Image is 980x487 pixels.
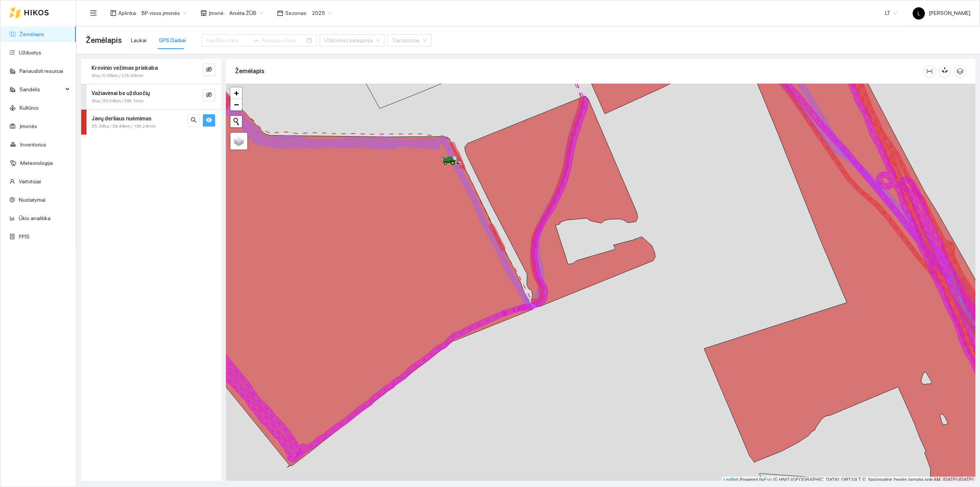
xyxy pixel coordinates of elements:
div: GPS Darbai [159,36,186,44]
a: Įmonės [20,123,37,129]
span: search [191,117,197,124]
a: Meteorologija [20,160,53,166]
a: Leaflet [724,477,737,482]
button: eye [203,114,215,127]
div: Krovinio vežimas priekaba0ha / 0.38km / 22h 30mineye-invisible [81,59,221,84]
span: Žemėlapis [86,34,122,46]
a: Kultūros [20,105,39,111]
span: Įmonė : [209,9,225,17]
span: shop [201,10,207,16]
button: eye-invisible [203,89,215,101]
a: Panaudoti resursai [20,68,63,74]
a: Žemėlapis [20,31,44,37]
button: search [188,114,200,127]
a: Zoom in [230,87,242,99]
div: Javų derliaus nuėmimas35.39ha / 39.44km / 19h 24minsearcheye [81,110,221,135]
span: Aplinka : [118,9,137,17]
button: eye-invisible [203,64,215,76]
span: LT [885,7,897,19]
strong: Krovinio vežimas priekaba [91,65,158,71]
a: PPIS [19,234,29,240]
a: Užduotys [19,49,41,56]
div: Žemėlapis [235,60,923,82]
div: | Powered by © HNIT-[GEOGRAPHIC_DATA]; ORT10LT ©, Nacionalinė žemės tarnyba prie AM, [DATE]-[DATE] [722,477,975,483]
span: swap-right [253,37,259,43]
span: Sezonas : [285,9,307,17]
div: Važiavimai be užduočių0ha / 30.34km / 39h 1mineye-invisible [81,84,221,109]
button: column-width [923,65,936,77]
span: column-width [924,68,935,74]
span: layout [110,10,116,16]
span: [PERSON_NAME] [913,10,970,16]
span: 2025 [312,7,332,19]
a: Vartotojai [19,178,41,184]
span: eye-invisible [206,66,212,74]
strong: Važiavimai be užduočių [91,90,150,96]
a: Ūkio analitika [19,215,51,221]
a: Inventorius [20,141,46,148]
span: Sandėlis [20,82,63,97]
a: Nustatymai [19,197,46,203]
span: calendar [277,10,283,16]
span: 35.39ha / 39.44km / 19h 24min [91,123,156,130]
span: menu-fold [90,10,97,16]
span: 0ha / 0.38km / 22h 30min [91,72,144,79]
a: Zoom out [230,99,242,110]
strong: Javų derliaus nuėmimas [91,115,152,122]
button: menu-fold [86,5,101,21]
span: 0ha / 30.34km / 39h 1min [91,97,144,105]
span: | [773,477,774,482]
span: BP visos įmonės [142,7,187,19]
span: eye-invisible [206,92,212,99]
input: Pradžios data [206,36,250,44]
span: Arsėta ŽŪB [229,7,263,19]
span: + [234,88,239,98]
button: Initiate a new search [230,116,242,127]
div: Laukai [131,36,147,44]
a: Layers [230,133,247,150]
a: Esri [764,477,772,482]
span: to [253,37,259,43]
span: eye [206,117,212,124]
span: − [234,100,239,109]
input: Pabaigos data [262,36,305,44]
span: L [918,7,920,20]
